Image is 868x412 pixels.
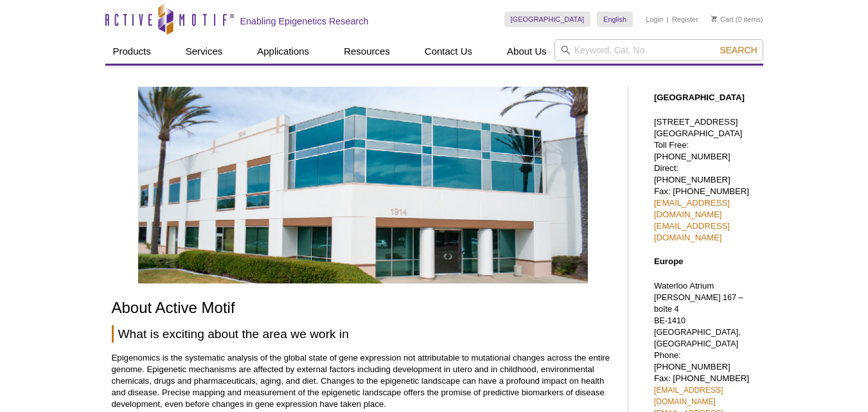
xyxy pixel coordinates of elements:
[654,198,730,219] a: [EMAIL_ADDRESS][DOMAIN_NAME]
[711,15,717,22] img: Your Cart
[112,325,615,343] h2: What is exciting about the area we work in
[711,15,734,24] a: Cart
[554,39,763,61] input: Keyword, Cat. No.
[336,39,398,64] a: Resources
[654,256,683,266] strong: Europe
[716,44,761,56] button: Search
[417,39,480,64] a: Contact Us
[654,293,743,348] span: [PERSON_NAME] 167 – boîte 4 BE-1410 [GEOGRAPHIC_DATA], [GEOGRAPHIC_DATA]
[504,12,591,27] a: [GEOGRAPHIC_DATA]
[249,39,317,64] a: Applications
[654,386,723,406] a: [EMAIL_ADDRESS][DOMAIN_NAME]
[105,39,159,64] a: Products
[654,93,745,102] strong: [GEOGRAPHIC_DATA]
[112,352,615,410] p: Epigenomics is the systematic analysis of the global state of gene expression not attributable to...
[711,12,763,27] li: (0 items)
[667,12,669,27] li: |
[654,221,730,242] a: [EMAIL_ADDRESS][DOMAIN_NAME]
[240,15,369,27] h2: Enabling Epigenetics Research
[646,15,663,24] a: Login
[597,12,633,27] a: English
[499,39,554,64] a: About Us
[178,39,231,64] a: Services
[720,45,757,55] span: Search
[112,300,615,318] h1: About Active Motif
[654,116,757,244] p: [STREET_ADDRESS] [GEOGRAPHIC_DATA] Toll Free: [PHONE_NUMBER] Direct: [PHONE_NUMBER] Fax: [PHONE_N...
[672,15,698,24] a: Register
